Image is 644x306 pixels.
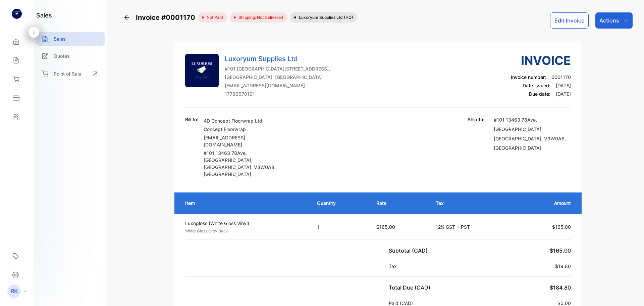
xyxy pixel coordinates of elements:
span: $165.00 [552,224,571,230]
span: Due date: [529,91,550,97]
p: Luxogloss (White Gloss Vinyl) [185,220,305,227]
p: Concept Floorwrap [204,126,281,133]
a: Quotes [36,49,105,63]
p: 12% GST + PST [436,223,510,230]
p: Rate [376,200,422,207]
span: Date issued: [523,83,550,88]
p: [GEOGRAPHIC_DATA], [GEOGRAPHIC_DATA] [225,74,330,81]
button: Edit Invoice [550,12,589,29]
p: Ship to: [468,116,484,123]
span: $184.80 [550,284,571,291]
a: Sales [36,32,105,46]
p: Subtotal (CAD) [389,247,430,255]
span: $165.00 [376,224,395,230]
a: Point of Sale [36,66,105,81]
p: Total Due (CAD) [389,283,433,292]
p: Amount [524,200,571,207]
span: [DATE] [556,83,571,88]
span: $0.00 [557,300,571,306]
p: Item [185,200,304,207]
img: Company Logo [185,54,219,87]
span: $165.00 [550,247,571,254]
span: , V3W0A8 [251,164,274,170]
p: Tax [389,263,399,270]
span: #101 13463 78Ave [204,150,246,156]
p: [EMAIL_ADDRESS][DOMAIN_NAME] [225,82,330,89]
img: logo [12,9,22,19]
p: Tax [436,200,510,207]
button: Actions [595,12,633,29]
span: $19.80 [555,263,571,269]
span: 0001170 [551,74,571,80]
p: [EMAIL_ADDRESS][DOMAIN_NAME] [204,134,281,148]
span: [DATE] [556,91,571,97]
span: #101 13463 78Ave [494,117,536,123]
p: Bill to: [185,116,198,123]
p: Quantity [317,200,363,207]
p: #101 [GEOGRAPHIC_DATA][STREET_ADDRESS], [225,65,330,72]
p: Point of Sale [54,70,81,77]
p: Actions [599,16,619,25]
h1: sales [36,11,52,20]
p: 17786570121 [225,90,330,97]
span: Luxoryum Supplies Ltd (HQ) [296,14,353,20]
span: Invoice #0001170 [136,12,198,23]
h3: Invoice [511,51,571,70]
p: Sales [54,35,66,42]
span: Invoice number: [511,74,546,80]
p: White Gloss Grey Back [185,228,305,234]
span: Shipping: Not Delivered [236,14,283,20]
span: not paid [204,14,223,20]
span: , V3W0A8 [541,136,565,141]
p: Quotes [54,52,70,59]
p: Luxoryum Supplies Ltd [225,54,330,64]
p: 1 [317,223,363,230]
iframe: LiveChat chat widget [616,278,644,306]
p: 4D Concept Floorwrap Ltd [204,117,281,124]
p: RK [10,287,18,296]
